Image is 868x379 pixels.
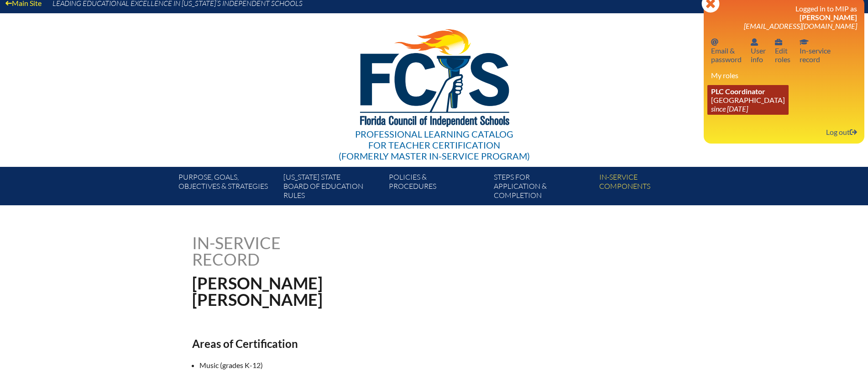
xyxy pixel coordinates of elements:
a: Professional Learning Catalog for Teacher Certification(formerly Master In-service Program) [335,11,533,163]
span: [PERSON_NAME] [800,13,857,21]
svg: User info [751,38,758,46]
h3: My roles [711,71,857,80]
h2: Areas of Certification [192,337,513,350]
h1: In-service record [192,235,376,267]
a: In-service recordIn-servicerecord [796,36,834,65]
a: User infoEditroles [771,36,794,65]
a: Log outLog out [822,126,861,138]
a: Email passwordEmail &password [707,36,745,65]
i: since [DATE] [711,104,748,113]
h1: [PERSON_NAME] [PERSON_NAME] [192,275,492,308]
h3: Logged in to MIP as [711,4,857,30]
a: PLC Coordinator [GEOGRAPHIC_DATA] since [DATE] [707,85,789,115]
span: PLC Coordinator [711,87,765,96]
span: for Teacher Certification [368,139,500,150]
svg: User info [775,38,782,46]
svg: In-service record [800,38,809,46]
li: Music (grades K-12) [199,359,521,371]
svg: Log out [850,128,857,136]
a: In-servicecomponents [596,171,701,205]
span: [EMAIL_ADDRESS][DOMAIN_NAME] [744,21,857,30]
img: FCISlogo221.eps [340,13,528,138]
svg: Email password [711,38,718,46]
a: [US_STATE] StateBoard of Education rules [280,171,385,205]
a: User infoUserinfo [747,36,769,65]
a: Steps forapplication & completion [490,171,595,205]
div: Professional Learning Catalog (formerly Master In-service Program) [339,128,530,161]
a: Policies &Procedures [385,171,490,205]
a: Purpose, goals,objectives & strategies [175,171,280,205]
